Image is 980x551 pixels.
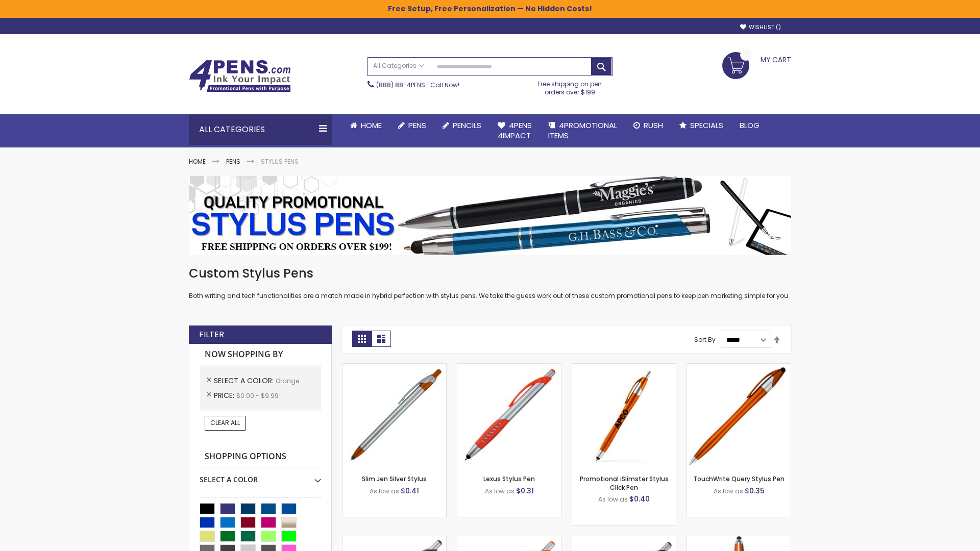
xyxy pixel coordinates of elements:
[362,474,427,483] a: Slim Jen Silver Stylus
[693,474,785,483] a: TouchWrite Query Stylus Pen
[644,120,663,131] span: Rush
[731,114,768,137] a: Blog
[342,364,446,467] img: Slim Jen Silver Stylus-Orange
[189,114,332,145] div: All Categories
[189,157,206,166] a: Home
[572,364,676,467] img: Promotional iSlimster Stylus Click Pen-Orange
[687,364,791,467] img: TouchWrite Query Stylus Pen-Orange
[572,536,676,544] a: Lexus Metallic Stylus Pen-Orange
[189,265,791,282] h1: Custom Stylus Pens
[690,120,723,131] span: Specials
[625,114,671,137] a: Rush
[361,120,382,131] span: Home
[205,416,246,430] a: Clear All
[189,176,791,255] img: Stylus Pens
[200,467,321,485] div: Select A Color
[189,265,791,300] div: Both writing and tech functionalities are a match made in hybrid perfection with stylus pens. We ...
[671,114,731,137] a: Specials
[498,120,532,141] span: 4Pens 4impact
[276,377,299,385] span: Orange
[457,363,561,372] a: Lexus Stylus Pen-Orange
[342,114,390,137] a: Home
[714,487,743,495] span: As low as
[540,114,625,147] a: 4PROMOTIONALITEMS
[226,157,240,166] a: Pens
[572,363,676,372] a: Promotional iSlimster Stylus Click Pen-Orange
[342,536,446,544] a: Boston Stylus Pen-Orange
[453,120,481,131] span: Pencils
[342,363,446,372] a: Slim Jen Silver Stylus-Orange
[189,60,291,92] img: 4Pens Custom Pens and Promotional Products
[434,114,489,137] a: Pencils
[376,81,459,89] span: - Call Now!
[457,536,561,544] a: Boston Silver Stylus Pen-Orange
[200,446,321,468] strong: Shopping Options
[352,331,372,347] strong: Grid
[483,474,535,483] a: Lexus Stylus Pen
[261,157,299,166] strong: Stylus Pens
[373,62,424,70] span: All Categories
[516,486,534,496] span: $0.31
[694,335,716,344] label: Sort By
[740,120,759,131] span: Blog
[457,364,561,467] img: Lexus Stylus Pen-Orange
[236,391,279,400] span: $0.00 - $9.99
[548,120,617,141] span: 4PROMOTIONAL ITEMS
[629,494,650,504] span: $0.40
[687,363,791,372] a: TouchWrite Query Stylus Pen-Orange
[527,76,613,96] div: Free shipping on pen orders over $199
[401,486,419,496] span: $0.41
[200,344,321,365] strong: Now Shopping by
[740,23,781,31] a: Wishlist
[368,58,429,74] a: All Categories
[408,120,426,131] span: Pens
[370,487,399,495] span: As low as
[687,536,791,544] a: TouchWrite Command Stylus Pen-Orange
[390,114,434,137] a: Pens
[580,474,669,491] a: Promotional iSlimster Stylus Click Pen
[376,81,425,89] a: (888) 88-4PENS
[485,487,514,495] span: As low as
[598,495,628,504] span: As low as
[199,329,224,340] strong: Filter
[210,418,240,427] span: Clear All
[214,375,276,386] span: Select A Color
[489,114,540,147] a: 4Pens4impact
[214,390,236,400] span: Price
[745,486,765,496] span: $0.35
